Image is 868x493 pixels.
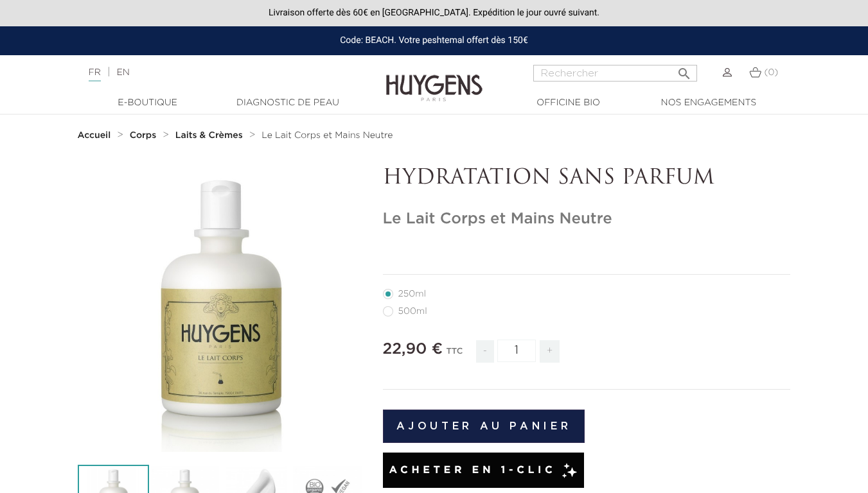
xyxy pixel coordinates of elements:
span: Le Lait Corps et Mains Neutre [261,131,393,140]
button:  [673,61,696,78]
strong: Laits & Crèmes [175,131,243,140]
label: 250ml [383,289,441,299]
span: - [476,340,494,363]
a: EN [116,68,129,77]
a: Accueil [78,130,114,141]
img: Huygens [386,54,483,103]
strong: Corps [130,131,157,140]
a: Nos engagements [644,96,773,110]
i:  [677,62,692,78]
a: Officine Bio [504,96,633,110]
span: + [540,340,560,363]
input: Quantité [497,340,536,362]
div: TTC [446,338,463,372]
a: FR [89,68,101,82]
span: 22,90 € [383,342,443,357]
div: | [82,65,352,80]
p: HYDRATATION SANS PARFUM [383,166,791,191]
label: 500ml [383,306,443,316]
a: Le Lait Corps et Mains Neutre [261,130,393,141]
input: Rechercher [533,65,697,82]
span: (0) [764,68,778,77]
strong: Accueil [78,131,111,140]
a: Diagnostic de peau [224,96,352,110]
a: Corps [130,130,159,141]
a: Laits & Crèmes [175,130,246,141]
button: Ajouter au panier [383,410,585,443]
a: E-Boutique [84,96,212,110]
h1: Le Lait Corps et Mains Neutre [383,210,791,229]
